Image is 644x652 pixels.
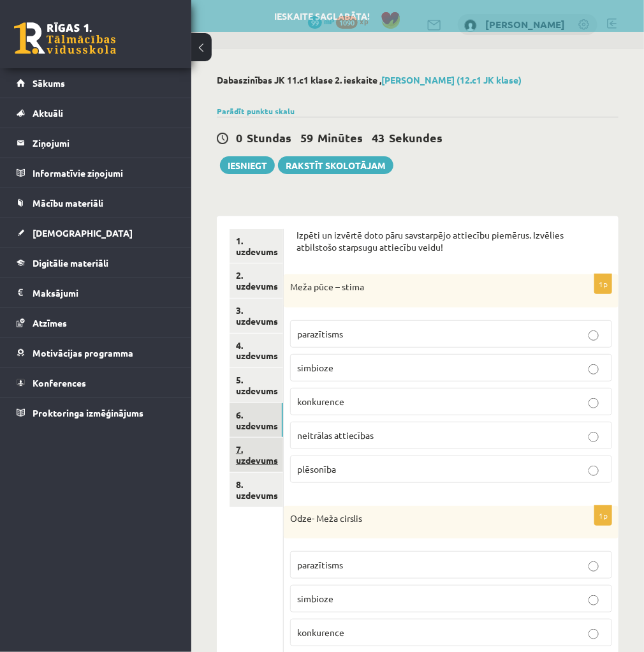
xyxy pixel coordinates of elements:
p: Odze- Meža cirslis [290,512,548,525]
input: simbioze [589,595,599,605]
a: 2. uzdevums [230,263,283,298]
a: Konferences [17,368,175,397]
legend: Informatīvie ziņojumi [33,158,175,188]
input: simbioze [589,364,599,374]
span: plēsonība [297,463,336,475]
input: plēsonība [589,466,599,476]
a: 6. uzdevums [230,403,283,438]
span: simbioze [297,362,333,373]
p: 1p [594,505,612,526]
a: Maksājumi [17,278,175,307]
a: Motivācijas programma [17,338,175,367]
span: konkurence [297,626,344,638]
span: Motivācijas programma [33,347,133,359]
input: parazītisms [589,561,599,572]
a: 8. uzdevums [230,473,283,507]
input: parazītisms [589,330,599,341]
p: Meža pūce – stirna [290,281,548,293]
input: konkurence [589,398,599,408]
span: 59 [300,130,313,145]
span: Sākums [33,77,65,89]
input: neitrālas attiecības [589,432,599,442]
a: Rīgas 1. Tālmācības vidusskola [14,22,116,54]
h2: Dabaszinības JK 11.c1 klase 2. ieskaite , [217,75,618,85]
a: 3. uzdevums [230,299,283,333]
a: Rakstīt skolotājam [278,156,393,174]
span: [DEMOGRAPHIC_DATA] [33,227,133,239]
a: Mācību materiāli [17,188,175,218]
span: Mācību materiāli [33,197,103,209]
a: Parādīt punktu skalu [217,106,295,116]
a: [PERSON_NAME] (12.c1 JK klase) [381,74,522,85]
input: konkurence [589,629,599,639]
legend: Ziņojumi [33,128,175,158]
p: 1p [594,274,612,294]
a: 1. uzdevums [230,229,283,263]
a: 5. uzdevums [230,368,283,403]
p: Izpēti un izvērtē doto pāru savstarpējo attiecību piemērus. Izvēlies atbilstošo starpsugu attiecī... [296,229,606,254]
span: Atzīmes [33,317,67,329]
span: 43 [372,130,384,145]
a: 7. uzdevums [230,438,283,472]
span: konkurence [297,396,344,407]
a: 4. uzdevums [230,334,283,368]
span: parazītisms [297,559,343,570]
span: Stundas [247,130,291,145]
span: Sekundes [389,130,443,145]
a: Atzīmes [17,308,175,337]
span: neitrālas attiecības [297,429,374,441]
span: Aktuāli [33,107,63,119]
span: Konferences [33,377,86,389]
a: Ziņojumi [17,128,175,158]
a: Digitālie materiāli [17,248,175,278]
legend: Maksājumi [33,278,175,307]
a: Informatīvie ziņojumi [17,158,175,188]
a: Proktoringa izmēģinājums [17,398,175,427]
span: simbioze [297,593,333,604]
span: Minūtes [318,130,363,145]
button: Iesniegt [220,156,275,174]
a: [DEMOGRAPHIC_DATA] [17,218,175,248]
span: parazītisms [297,328,343,339]
span: Digitālie materiāli [33,257,108,269]
span: Proktoringa izmēģinājums [33,407,143,419]
span: 0 [236,130,242,145]
a: Aktuāli [17,98,175,128]
a: Sākums [17,68,175,98]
